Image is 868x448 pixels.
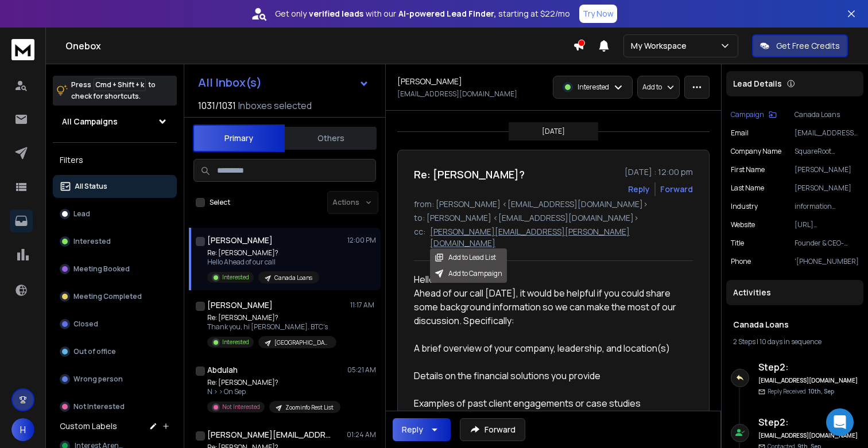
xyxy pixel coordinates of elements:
button: Campaign [731,110,777,119]
h1: All Campaigns [62,116,118,127]
p: N > > On Sep [207,387,340,396]
p: Founder & CEO-SquareRoot Technology([DATE]-Present) [795,239,859,248]
button: All Status [53,175,177,198]
span: Cmd + Shift + k [94,78,146,91]
p: My Workspace [631,40,691,52]
p: 01:24 AM [347,430,376,439]
p: First Name [731,165,765,174]
p: [PERSON_NAME] [795,165,859,174]
p: Wrong person [73,375,123,384]
button: Add to Lead List [435,253,502,262]
button: Primary [193,124,285,152]
p: [URL][DOMAIN_NAME] [795,220,859,229]
p: [DATE] : 12:00 pm [625,166,693,178]
h3: Filters [53,152,177,168]
button: Meeting Booked [53,258,177,281]
h6: [EMAIL_ADDRESS][DOMAIN_NAME] [758,376,859,385]
p: 12:00 PM [347,236,376,245]
button: Out of office [53,340,177,363]
p: Try Now [583,8,614,20]
button: Not Interested [53,395,177,418]
p: Re: [PERSON_NAME]? [207,313,336,322]
h3: Custom Labels [60,420,117,432]
p: website [731,220,755,229]
h1: Re: [PERSON_NAME]? [414,166,525,182]
p: industry [731,202,758,211]
p: Campaign [731,110,764,119]
span: 1031 / 1031 [198,99,236,112]
p: 11:17 AM [350,301,376,310]
p: Canada Loans [795,110,859,119]
span: 2 Steps [733,337,755,346]
p: cc: [414,226,425,249]
p: Not Interested [222,403,260,411]
p: Last Name [731,184,764,193]
p: Hello [414,272,684,286]
button: H [11,418,34,441]
p: information technology & services [795,202,859,211]
p: Reply Received [768,387,834,396]
h3: Inboxes selected [238,99,312,112]
div: Reply [402,424,423,435]
p: [DATE] [542,127,565,136]
button: All Campaigns [53,110,177,133]
div: Activities [726,280,863,305]
p: Canada Loans [274,274,312,282]
p: Interested [222,338,249,346]
h1: [PERSON_NAME] [397,76,462,87]
h1: [PERSON_NAME] [207,299,273,311]
button: Reply [628,184,650,195]
p: Company Name [731,147,781,156]
p: Get only with our starting at $22/mo [275,8,570,20]
h6: Step 2 : [758,415,859,429]
button: Add to Campaign [435,269,502,278]
p: [GEOGRAPHIC_DATA] + US Loans [274,338,330,347]
p: Thank you, hi [PERSON_NAME]. BTC's [207,322,336,332]
h1: [PERSON_NAME][EMAIL_ADDRESS][DOMAIN_NAME] +1 [207,429,334,441]
span: 10 days in sequence [759,337,821,346]
h1: [PERSON_NAME] [207,235,273,246]
p: Add to [642,83,662,92]
p: Ahead of our call [DATE], it would be helpful if you could share some background information so w... [414,286,684,328]
button: Wrong person [53,368,177,391]
p: Zoominfo Rest List [285,403,334,412]
p: Re: [PERSON_NAME]? [207,248,319,258]
button: All Inbox(s) [189,71,378,94]
p: Lead Details [733,78,782,89]
p: Out of office [73,347,116,356]
p: [PERSON_NAME][EMAIL_ADDRESS][PERSON_NAME][DOMAIN_NAME] [430,226,693,249]
p: title [731,239,744,248]
p: Interested [73,237,111,246]
p: Lead [73,209,90,219]
span: 10th, Sep [808,387,834,395]
p: [PERSON_NAME] [795,184,859,193]
h6: Step 2 : [758,360,859,374]
p: [EMAIL_ADDRESS][DOMAIN_NAME] [397,89,517,99]
p: Hello Ahead of our call [207,258,319,267]
p: Interested [222,273,249,282]
p: All Status [75,182,107,191]
div: Forward [660,184,693,195]
p: Closed [73,320,98,329]
p: [EMAIL_ADDRESS][DOMAIN_NAME] [795,128,859,138]
div: Open Intercom Messenger [826,408,854,436]
p: '[PHONE_NUMBER] [795,257,859,266]
button: Reply [393,418,451,441]
button: Forward [460,418,525,441]
img: logo [11,39,34,60]
p: Meeting Booked [73,264,130,274]
p: Interested [578,83,609,92]
p: to: [PERSON_NAME] <[EMAIL_ADDRESS][DOMAIN_NAME]> [414,212,693,224]
p: SquareRoot Technology [795,147,859,156]
p: A brief overview of your company, leadership, and location(s) [414,341,684,355]
button: Try Now [579,5,617,23]
button: Others [285,126,377,151]
h1: Abdulah [207,364,238,376]
p: Re: [PERSON_NAME]? [207,378,340,387]
p: Email [731,128,749,138]
h1: Canada Loans [733,319,857,330]
button: Closed [53,313,177,336]
p: 05:21 AM [347,365,376,375]
p: Not Interested [73,402,125,411]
